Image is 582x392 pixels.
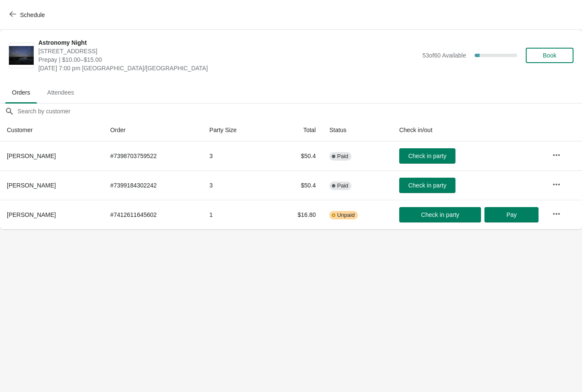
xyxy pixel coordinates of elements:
[392,119,545,141] th: Check in/out
[323,119,392,141] th: Status
[203,170,270,200] td: 3
[526,48,573,63] button: Book
[337,212,354,219] span: Unpaid
[421,211,459,218] span: Check in party
[4,7,52,23] button: Schedule
[270,170,323,200] td: $50.4
[270,141,323,170] td: $50.4
[337,182,348,189] span: Paid
[270,200,323,229] td: $16.80
[40,85,81,100] span: Attendees
[399,178,455,193] button: Check in party
[507,211,517,218] span: Pay
[104,141,203,170] td: # 7398703759522
[422,52,466,59] span: 53 of 60 Available
[484,207,539,222] button: Pay
[543,52,556,59] span: Book
[104,119,203,141] th: Order
[408,153,446,159] span: Check in party
[7,182,56,189] span: [PERSON_NAME]
[7,211,56,218] span: [PERSON_NAME]
[104,200,203,229] td: # 7412611645602
[20,12,45,18] span: Schedule
[203,141,270,170] td: 3
[38,64,418,72] span: [DATE] 7:00 pm [GEOGRAPHIC_DATA]/[GEOGRAPHIC_DATA]
[9,46,34,65] img: Astronomy Night
[38,55,418,64] span: Prepay | $10.00–$15.00
[408,182,446,189] span: Check in party
[7,153,56,159] span: [PERSON_NAME]
[337,153,348,160] span: Paid
[38,38,418,47] span: Astronomy Night
[203,119,270,141] th: Party Size
[399,207,481,222] button: Check in party
[38,47,418,55] span: [STREET_ADDRESS]
[104,170,203,200] td: # 7399184302242
[17,104,582,119] input: Search by customer
[5,85,37,100] span: Orders
[270,119,323,141] th: Total
[399,148,455,164] button: Check in party
[203,200,270,229] td: 1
